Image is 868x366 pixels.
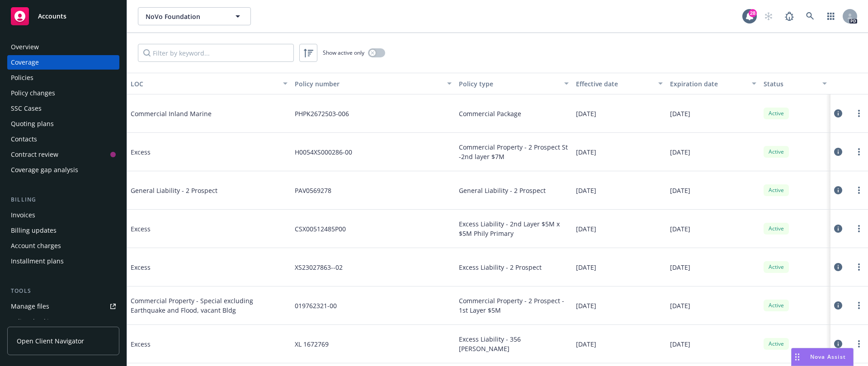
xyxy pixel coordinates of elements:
a: more [854,146,864,157]
a: Switch app [822,7,840,25]
a: more [854,223,864,234]
span: [DATE] [576,339,596,349]
a: Policy changes [7,86,119,100]
span: Commercial Property - 2 Prospect St -2nd layer $7M [459,142,569,161]
span: CSX00512485P00 [295,224,346,234]
a: Start snowing [759,7,778,25]
span: General Liability - 2 Prospect [131,186,266,195]
button: Expiration date [666,73,760,94]
button: NoVo Foundation [138,7,251,25]
span: Excess Liability - 2nd Layer $5M x $5M Phily Primary [459,219,569,238]
span: [DATE] [670,263,690,272]
button: Nova Assist [791,348,854,366]
div: Drag to move [792,348,803,366]
a: Installment plans [7,254,119,268]
a: Manage files [7,299,119,314]
span: Active [767,301,785,310]
a: more [854,108,864,119]
span: Commercial Property - Special excluding Earthquake and Flood, vacant Bldg [131,296,288,315]
span: Active [767,340,785,348]
button: Policy number [291,73,455,94]
div: Effective date [576,79,652,89]
span: [DATE] [576,263,596,272]
span: [DATE] [670,301,690,310]
span: Excess Liability - 356 [PERSON_NAME] [459,334,569,353]
div: Policy checking [11,314,57,329]
div: Policy changes [11,86,55,100]
span: XS23027863--02 [295,263,343,272]
div: Policies [11,70,33,85]
span: [DATE] [670,224,690,234]
span: [DATE] [670,186,690,195]
a: Account charges [7,239,119,253]
div: Coverage gap analysis [11,163,78,177]
div: LOC [131,79,278,89]
span: PHPK2672503-006 [295,109,349,118]
span: Active [767,109,785,117]
div: Billing [7,195,119,204]
span: Active [767,263,785,271]
a: more [854,262,864,272]
button: Status [760,73,830,94]
span: [DATE] [670,147,690,157]
a: Coverage [7,55,119,70]
a: Overview [7,40,119,54]
div: Policy type [459,79,559,89]
a: Policy checking [7,314,119,329]
span: Excess [131,147,266,157]
div: Expiration date [670,79,746,89]
span: Accounts [38,13,66,20]
a: more [854,338,864,349]
a: Contacts [7,132,119,146]
div: SSC Cases [11,101,42,116]
span: [DATE] [576,186,596,195]
button: LOC [127,73,291,94]
input: Filter by keyword... [138,44,294,62]
span: Excess [131,224,266,234]
a: Contract review [7,147,119,162]
a: more [854,300,864,311]
a: Billing updates [7,223,119,238]
span: PAV0569278 [295,186,331,195]
div: 28 [749,9,757,17]
div: Account charges [11,239,61,253]
span: General Liability - 2 Prospect [459,186,546,195]
a: Accounts [7,4,119,29]
div: Manage files [11,299,49,314]
button: Effective date [572,73,666,94]
span: [DATE] [670,109,690,118]
div: Contract review [11,147,58,162]
a: Search [801,7,819,25]
a: Quoting plans [7,117,119,131]
span: H0054XS000286-00 [295,147,352,157]
a: Invoices [7,208,119,222]
span: Active [767,225,785,233]
a: Policies [7,70,119,85]
a: more [854,185,864,196]
span: NoVo Foundation [146,12,224,21]
button: Policy type [455,73,572,94]
span: Excess [131,339,266,349]
div: Quoting plans [11,117,54,131]
span: [DATE] [576,147,596,157]
div: Contacts [11,132,37,146]
span: Active [767,148,785,156]
a: SSC Cases [7,101,119,116]
div: Billing updates [11,223,57,238]
span: Commercial Package [459,109,521,118]
div: Invoices [11,208,35,222]
span: Active [767,186,785,194]
span: Commercial Inland Marine [131,109,266,118]
div: Overview [11,40,39,54]
span: 019762321-00 [295,301,337,310]
span: Commercial Property - 2 Prospect - 1st Layer $5M [459,296,569,315]
span: Show active only [323,49,364,56]
div: Installment plans [11,254,64,268]
div: Status [764,79,817,89]
span: [DATE] [576,224,596,234]
a: Coverage gap analysis [7,163,119,177]
div: Tools [7,286,119,296]
span: Excess [131,263,266,272]
div: Policy number [295,79,442,89]
span: Excess Liability - 2 Prospect [459,263,542,272]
